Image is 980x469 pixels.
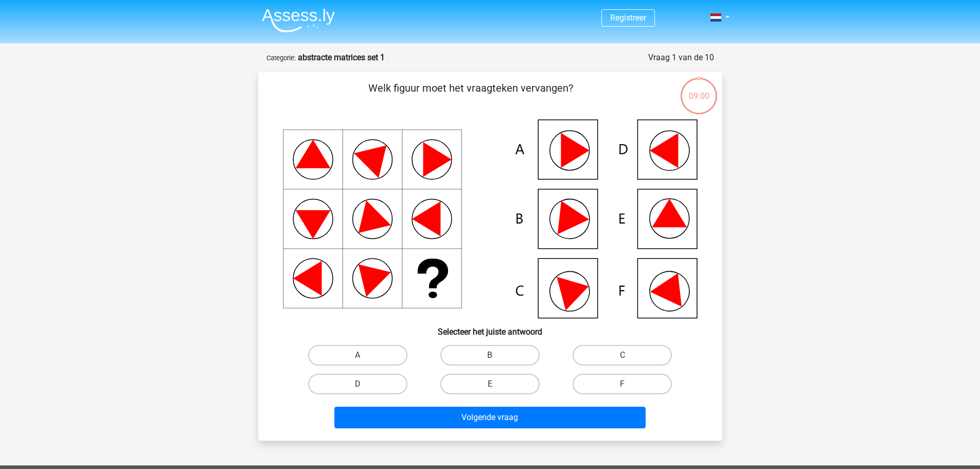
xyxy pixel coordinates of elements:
[308,374,407,394] label: D
[610,13,646,23] a: Registreer
[440,374,540,394] label: E
[680,77,718,102] div: 09:00
[275,80,667,111] p: Welk figuur moet het vraagteken vervangen?
[308,345,407,366] label: A
[440,345,540,366] label: B
[262,8,335,32] img: Assessly
[648,51,714,64] div: Vraag 1 van de 10
[298,53,385,62] strong: abstracte matrices set 1
[334,407,646,428] button: Volgende vraag
[266,54,296,62] small: Categorie:
[573,345,672,366] label: C
[573,374,672,394] label: F
[275,319,706,337] h6: Selecteer het juiste antwoord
